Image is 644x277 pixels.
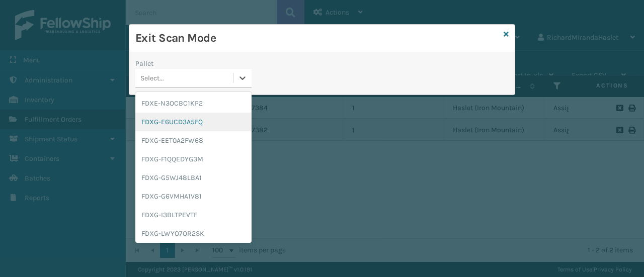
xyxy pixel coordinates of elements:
[135,206,252,224] div: FDXG-I3BLTPEVTF
[140,73,164,83] div: Select...
[135,224,252,243] div: FDXG-LWYO7OR2SK
[135,187,252,206] div: FDXG-G6VMHA1V81
[135,131,252,150] div: FDXG-EET0A2FW68
[135,94,252,113] div: FDXE-N3OCBC1KP2
[135,150,252,168] div: FDXG-F1QQEDYG3M
[135,58,153,69] label: Pallet
[135,113,252,131] div: FDXG-E6UCD3A5FQ
[135,168,252,187] div: FDXG-G5WJ48LBA1
[135,31,500,46] h3: Exit Scan Mode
